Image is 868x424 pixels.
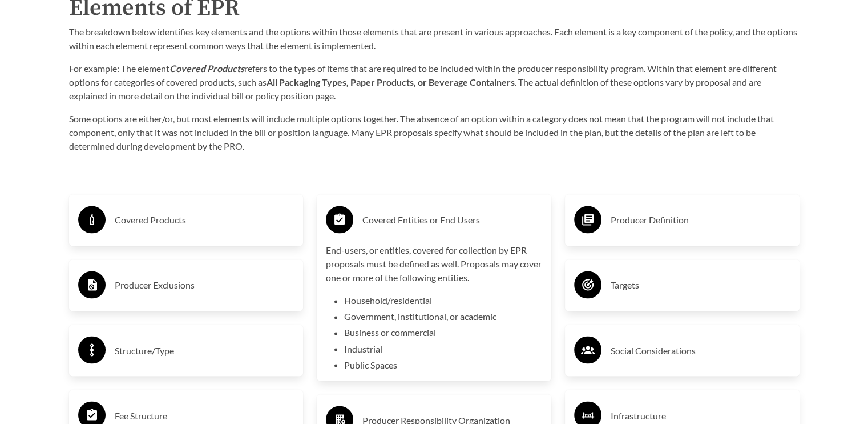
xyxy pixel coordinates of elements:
strong: Covered Products [169,63,244,74]
h3: Producer Definition [611,211,790,229]
h3: Structure/Type [115,341,294,359]
strong: All Packaging Types, Paper Products, or Beverage Containers [267,77,515,87]
h3: Social Considerations [611,341,790,359]
li: Household/residential [344,294,542,307]
li: Government, institutional, or academic [344,310,542,323]
p: Some options are either/or, but most elements will include multiple options together. The absence... [69,112,800,153]
p: For example: The element refers to the types of items that are required to be included within the... [69,62,800,103]
li: Public Spaces [344,358,542,371]
p: End-users, or entities, covered for collection by EPR proposals must be defined as well. Proposal... [326,243,542,285]
h3: Producer Exclusions [115,276,294,294]
h3: Covered Entities or End Users [362,211,542,229]
h3: Targets [611,276,790,294]
li: Industrial [344,342,542,355]
p: The breakdown below identifies key elements and the options within those elements that are presen... [69,25,800,53]
h3: Covered Products [115,211,294,229]
li: Business or commercial [344,326,542,339]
